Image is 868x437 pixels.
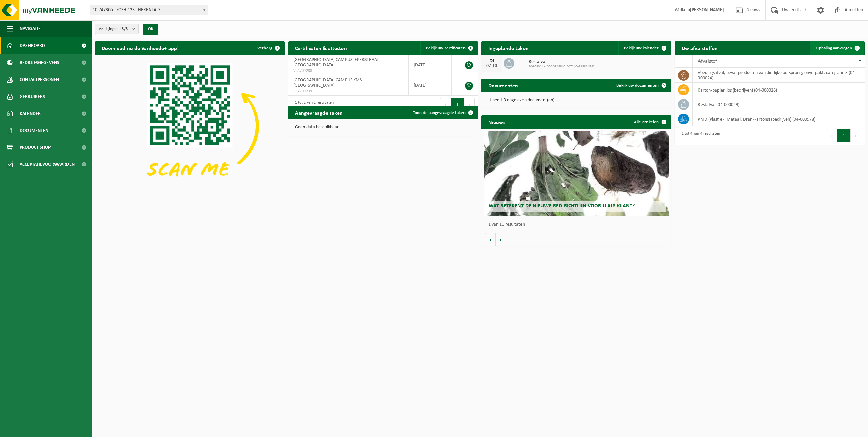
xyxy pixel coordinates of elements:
[288,41,354,55] h2: Certificaten & attesten
[20,105,41,122] span: Kalender
[288,106,350,119] h2: Aangevraagde taken
[618,41,671,55] a: Bekijk uw kalender
[409,55,452,75] td: [DATE]
[690,7,724,13] strong: [PERSON_NAME]
[464,98,475,112] button: Next
[293,68,403,74] span: VLA709238
[20,88,45,105] span: Gebruikers
[481,115,512,128] h2: Nieuws
[481,41,535,55] h2: Ingeplande taken
[120,27,130,31] count: (3/3)
[20,156,75,173] span: Acceptatievoorwaarden
[827,129,837,142] button: Previous
[693,83,865,97] td: karton/papier, los (bedrijven) (04-000026)
[837,129,851,142] button: 1
[426,46,466,51] span: Bekijk uw certificaten
[488,98,665,103] p: U heeft 3 ongelezen document(en).
[95,24,139,34] button: Vestigingen(3/3)
[616,83,659,88] span: Bekijk uw documenten
[252,41,284,55] button: Verberg
[20,54,59,71] span: Bedrijfsgegevens
[413,111,466,115] span: Toon de aangevraagde taken
[485,64,498,68] div: 07-10
[693,112,865,126] td: PMD (Plastiek, Metaal, Drankkartons) (bedrijven) (04-000978)
[851,129,861,142] button: Next
[440,98,451,112] button: Previous
[95,41,185,55] h2: Download nu de Vanheede+ app!
[99,24,130,34] span: Vestigingen
[20,20,41,37] span: Navigatie
[95,55,285,197] img: Download de VHEPlus App
[451,98,464,112] button: 1
[678,128,720,143] div: 1 tot 4 van 4 resultaten
[20,122,48,139] span: Documenten
[90,5,208,15] span: 10-747365 - KOSH 123 - HERENTALS
[529,65,595,69] span: 10-939041 - [GEOGRAPHIC_DATA] CAMPUS KMS
[629,115,671,129] a: Alle artikelen
[624,46,659,51] span: Bekijk uw kalender
[293,88,403,94] span: VLA709239
[409,75,452,96] td: [DATE]
[489,203,635,209] span: Wat betekent de nieuwe RED-richtlijn voor u als klant?
[293,57,381,68] span: [GEOGRAPHIC_DATA] CAMPUS IEPERSTRAAT - [GEOGRAPHIC_DATA]
[420,41,477,55] a: Bekijk uw certificaten
[257,46,272,51] span: Verberg
[292,97,334,112] div: 1 tot 2 van 2 resultaten
[693,68,865,83] td: voedingsafval, bevat producten van dierlijke oorsprong, onverpakt, categorie 3 (04-000024)
[90,5,208,15] span: 10-747365 - KOSH 123 - HERENTALS
[816,46,852,51] span: Ophaling aanvragen
[693,97,865,112] td: restafval (04-000029)
[20,139,51,156] span: Product Shop
[295,125,471,130] p: Geen data beschikbaar.
[485,233,496,246] button: Vorige
[675,41,725,55] h2: Uw afvalstoffen
[488,222,668,227] p: 1 van 10 resultaten
[484,131,670,216] a: Wat betekent de nieuwe RED-richtlijn voor u als klant?
[408,106,477,119] a: Toon de aangevraagde taken
[293,78,364,88] span: [GEOGRAPHIC_DATA] CAMPUS KMS - [GEOGRAPHIC_DATA]
[143,24,158,35] button: OK
[485,58,498,64] div: DI
[496,233,506,246] button: Volgende
[611,79,671,92] a: Bekijk uw documenten
[529,59,595,65] span: Restafval
[20,71,59,88] span: Contactpersonen
[810,41,864,55] a: Ophaling aanvragen
[20,37,45,54] span: Dashboard
[698,59,717,64] span: Afvalstof
[481,79,525,92] h2: Documenten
